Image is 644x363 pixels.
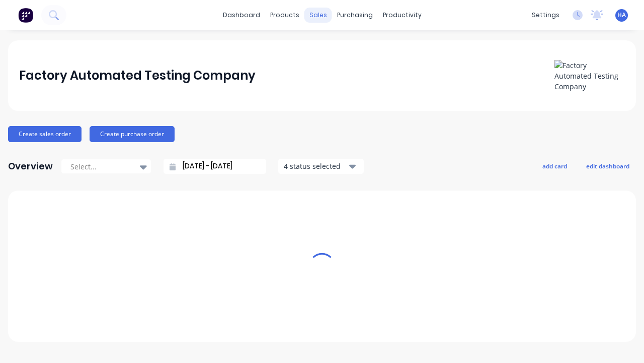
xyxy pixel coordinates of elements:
[278,159,364,174] button: 4 status selected
[536,159,574,172] button: add card
[554,60,625,92] img: Factory Automated Testing Company
[90,126,175,142] button: Create purchase order
[218,8,265,23] a: dashboard
[527,8,565,23] div: settings
[8,126,82,142] button: Create sales order
[284,161,347,171] div: 4 status selected
[265,8,304,23] div: products
[332,8,378,23] div: purchasing
[18,8,33,23] img: Factory
[580,159,636,172] button: edit dashboard
[8,156,53,176] div: Overview
[304,8,332,23] div: sales
[19,66,256,86] div: Factory Automated Testing Company
[378,8,427,23] div: productivity
[617,11,626,20] span: HA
